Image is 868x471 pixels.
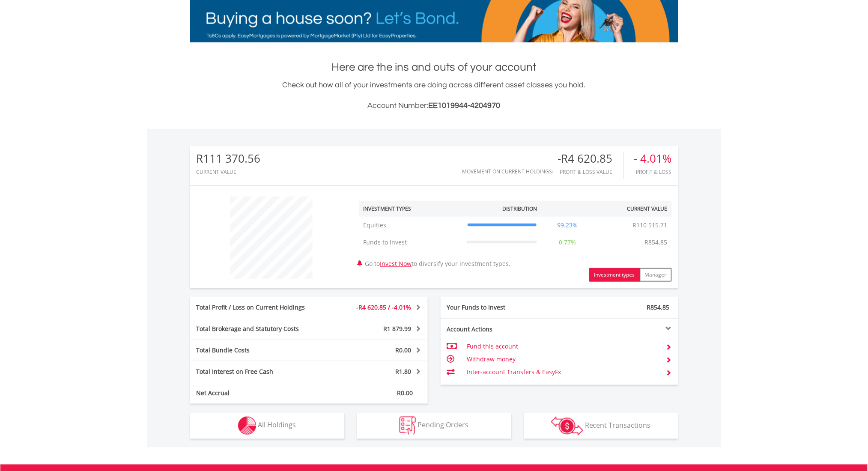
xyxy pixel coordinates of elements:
td: R110 515.71 [629,217,672,234]
div: CURRENT VALUE [197,169,261,175]
div: Your Funds to Invest [441,303,560,312]
td: Funds to Invest [359,234,463,251]
span: R854.85 [647,303,670,311]
td: 99.23% [541,217,594,234]
div: Total Profit / Loss on Current Holdings [190,303,329,312]
div: Go to to diversify your investment types. [353,192,678,282]
img: pending_instructions-wht.png [400,417,416,435]
span: All Holdings [258,420,296,430]
div: - 4.01% [634,152,672,165]
span: R0.00 [397,389,413,397]
div: Profit & Loss [634,169,672,175]
div: Net Accrual [190,389,329,397]
button: Pending Orders [357,413,511,439]
span: R1 879.99 [384,325,412,333]
th: Investment Types [359,201,463,217]
span: Pending Orders [418,420,468,430]
th: Current Value [594,201,672,217]
td: R854.85 [641,234,672,251]
h3: Account Number: [190,100,678,112]
td: Fund this account [467,340,659,353]
div: Movement on Current Holdings: [462,169,554,174]
a: Invest Now [380,259,412,268]
td: Equities [359,217,463,234]
div: R111 370.56 [197,152,261,165]
div: Profit & Loss Value [558,169,623,175]
button: Investment types [589,268,640,282]
button: All Holdings [190,413,344,439]
div: Total Bundle Costs [190,346,329,355]
div: Total Brokerage and Statutory Costs [190,325,329,333]
span: EE1019944-4204970 [429,101,501,110]
span: -R4 620.85 / -4.01% [357,303,412,311]
div: Distribution [502,205,537,212]
div: Check out how all of your investments are doing across different asset classes you hold. [190,79,678,112]
div: Total Interest on Free Cash [190,367,329,376]
h1: Here are the ins and outs of your account [190,60,678,75]
div: -R4 620.85 [558,152,623,165]
span: Recent Transactions [585,420,651,430]
button: Manager [640,268,672,282]
button: Recent Transactions [524,413,678,439]
td: 0.77% [541,234,594,251]
span: R1.80 [396,367,412,376]
td: Inter-account Transfers & EasyFx [467,366,659,379]
div: Account Actions [441,325,560,334]
img: holdings-wht.png [238,417,257,435]
td: Withdraw money [467,353,659,366]
span: R0.00 [396,346,412,354]
img: transactions-zar-wht.png [551,417,583,435]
